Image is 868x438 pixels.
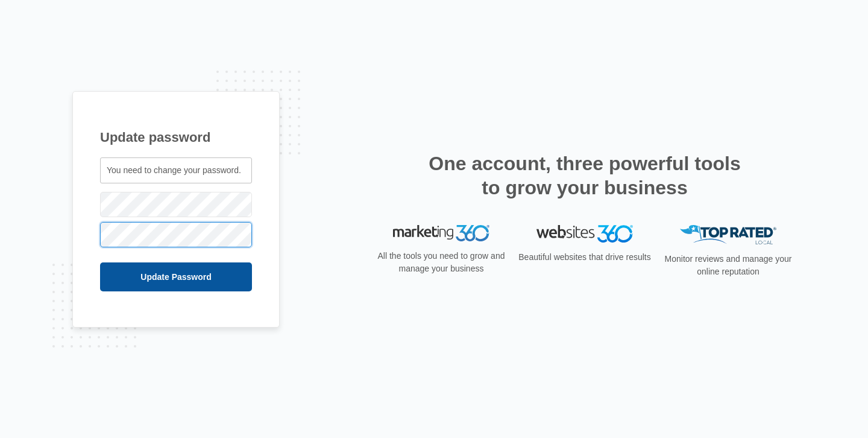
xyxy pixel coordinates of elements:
[107,165,241,175] span: You need to change your password.
[374,250,509,275] p: All the tools you need to grow and manage your business
[393,225,489,242] img: Marketing 360
[100,262,252,291] input: Update Password
[517,251,652,264] p: Beautiful websites that drive results
[100,127,252,147] h1: Update password
[680,225,776,245] img: Top Rated Local
[536,225,633,243] img: Websites 360
[661,253,796,278] p: Monitor reviews and manage your online reputation
[425,151,744,200] h2: One account, three powerful tools to grow your business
